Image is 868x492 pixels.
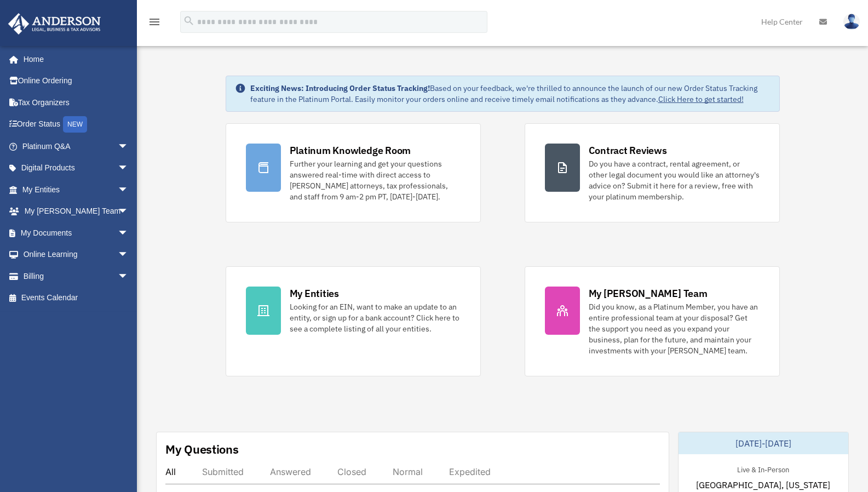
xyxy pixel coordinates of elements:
div: Did you know, as a Platinum Member, you have an entire professional team at your disposal? Get th... [589,301,760,356]
a: Digital Productsarrow_drop_down [8,157,145,179]
span: arrow_drop_down [118,201,140,223]
a: My [PERSON_NAME] Team Did you know, as a Platinum Member, you have an entire professional team at... [525,266,780,376]
span: arrow_drop_down [118,157,140,180]
a: Platinum Q&Aarrow_drop_down [8,135,145,157]
a: Order StatusNEW [8,113,145,136]
div: Further your learning and get your questions answered real-time with direct access to [PERSON_NAM... [290,158,461,202]
a: menu [148,19,161,28]
div: Live & In-Person [728,463,798,474]
a: Tax Organizers [8,91,145,113]
span: arrow_drop_down [118,265,140,288]
a: Billingarrow_drop_down [8,265,145,287]
div: Answered [270,466,311,477]
a: Click Here to get started! [658,94,744,104]
div: Closed [337,466,366,477]
div: My Questions [165,441,239,457]
a: My Entities Looking for an EIN, want to make an update to an entity, or sign up for a bank accoun... [226,266,481,376]
div: Submitted [202,466,244,477]
div: Do you have a contract, rental agreement, or other legal document you would like an attorney's ad... [589,158,760,202]
div: Looking for an EIN, want to make an update to an entity, or sign up for a bank account? Click her... [290,301,461,334]
span: arrow_drop_down [118,244,140,266]
div: Based on your feedback, we're thrilled to announce the launch of our new Order Status Tracking fe... [250,83,771,105]
span: arrow_drop_down [118,135,140,158]
div: My [PERSON_NAME] Team [589,287,708,300]
a: Events Calendar [8,287,145,309]
a: My Entitiesarrow_drop_down [8,179,145,201]
img: User Pic [843,14,860,30]
a: Online Learningarrow_drop_down [8,244,145,266]
a: Platinum Knowledge Room Further your learning and get your questions answered real-time with dire... [226,123,481,222]
div: Expedited [449,466,491,477]
div: [DATE]-[DATE] [679,432,848,454]
span: arrow_drop_down [118,179,140,201]
strong: Exciting News: Introducing Order Status Tracking! [250,83,430,93]
div: NEW [63,116,87,133]
i: menu [148,15,161,28]
a: Online Ordering [8,70,145,92]
img: Anderson Advisors Platinum Portal [5,13,104,35]
span: arrow_drop_down [118,222,140,244]
div: Platinum Knowledge Room [290,144,411,157]
span: [GEOGRAPHIC_DATA], [US_STATE] [696,478,830,491]
div: All [165,466,176,477]
i: search [183,15,195,27]
div: Normal [393,466,423,477]
a: Contract Reviews Do you have a contract, rental agreement, or other legal document you would like... [525,123,780,222]
div: Contract Reviews [589,144,667,157]
div: My Entities [290,287,339,300]
a: My [PERSON_NAME] Teamarrow_drop_down [8,201,145,222]
a: My Documentsarrow_drop_down [8,222,145,244]
a: Home [8,48,140,70]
